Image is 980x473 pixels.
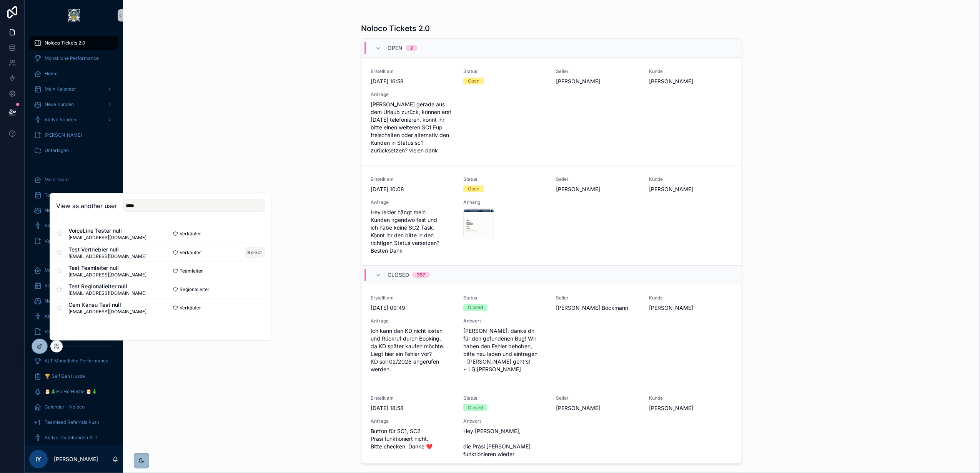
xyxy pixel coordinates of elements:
span: Verkäufer [180,249,201,255]
a: Monatliche Performance [29,51,118,65]
a: Aktive Regionskunden [29,309,118,323]
span: [PERSON_NAME] [649,185,732,193]
span: [PERSON_NAME], danke dir für den gefundenen Bug! Wir haben den Fehler behoben, bitte neu laden un... [463,327,547,373]
span: [EMAIL_ADDRESS][DOMAIN_NAME] [68,271,146,278]
span: Aktive Teamkunden ALT [45,435,98,441]
span: Anfrage [371,318,454,324]
a: Mein Team [29,173,118,187]
span: Seller [556,295,640,301]
span: Antwort [463,318,547,324]
span: 🏆 Self Gen Hustle [45,373,85,379]
h1: Noloco Tickets 2.0 [361,23,430,34]
span: Verkäufer [180,304,201,311]
span: Home [45,71,58,77]
span: Antwort [463,418,547,424]
span: [EMAIL_ADDRESS][DOMAIN_NAME] [68,253,146,259]
span: [PERSON_NAME] [556,78,640,85]
span: ALT Monatliche Performance [45,358,108,364]
a: Erstellt am[DATE] 10:08StatusOpenSeller[PERSON_NAME]Kunde[PERSON_NAME]AnfrageHey leider hängt mei... [361,165,742,265]
span: Monatliche Performance [45,55,99,61]
h2: View as another user [56,201,117,210]
span: VoiceLine Tester null [68,227,146,235]
div: 357 [417,272,425,278]
span: Test Teamleiter null [68,264,146,271]
div: Closed [468,404,483,411]
span: Status [463,295,547,301]
a: Mein Kalender [29,82,118,96]
span: Aktive Kunden [45,117,76,123]
a: ALT Monatliche Performance [29,354,118,368]
span: Seller [556,395,640,401]
a: Unterlagen [29,144,118,157]
span: Erstellt am [371,176,454,182]
span: Kunde [649,176,732,182]
span: Erstellt am [371,68,454,74]
a: Aktive Teamkunden [29,219,118,233]
span: Mein Team [45,177,69,183]
span: Anfrage [371,418,454,424]
span: Button für SC1, SC2 Präsi funktioniert nicht. Bitte checken. Danke ❤️ [371,427,454,450]
span: Region Kalender [45,283,80,289]
span: Calendar - Noloco [45,404,85,410]
span: [PERSON_NAME] [649,404,732,412]
span: [EMAIL_ADDRESS][DOMAIN_NAME] [68,235,146,241]
span: [PERSON_NAME] [556,404,640,412]
span: Neue Regionskunden [45,298,91,304]
a: Neue Kunden [29,98,118,111]
div: scrollable content [25,31,123,445]
p: [PERSON_NAME] [54,455,98,463]
span: Meine Region [45,267,74,273]
a: 🎅🎄Ho Ho Hustle 🎅🎄 [29,385,118,399]
img: App logo [68,9,80,21]
a: [PERSON_NAME] [29,128,118,142]
span: Cem Kansu Test null [68,301,146,308]
span: Noloco Tickets 2.0 [45,40,85,46]
span: Seller [556,176,640,182]
span: Erstellt am [371,395,454,401]
span: Test Vertriebler null [68,245,146,253]
a: Home [29,67,118,81]
span: Team Kalender [45,192,78,198]
span: [PERSON_NAME] [556,185,640,193]
span: Mein Kalender [45,86,76,92]
span: Ich kann den KD nicht losten und Rückruf durch Booking, da KD später kaufen möchte. Liegt hier ei... [371,327,454,373]
a: Erstellt am[DATE] 09:49StatusClosedSeller[PERSON_NAME] BöckmannKunde[PERSON_NAME]AnfrageIch kann ... [361,284,742,384]
span: Status [463,176,547,182]
span: IY [36,455,42,464]
span: [PERSON_NAME] Böckmann [556,304,640,312]
span: Erstellt am [371,295,454,301]
a: Region Kalender [29,279,118,293]
span: Unterlagen [45,147,69,154]
a: Aktive Kunden [29,113,118,127]
a: Meine Region [29,263,118,277]
a: Neue Teamkunden [29,203,118,217]
a: Verlorene Regionskunden [29,325,118,339]
span: Hey leider hängt mein Kunden irgendwo fest und ich habe keine SC2 Task. Könnt ihr den bitte in de... [371,208,454,255]
a: Neue Regionskunden [29,294,118,308]
span: Teamleiter [180,268,203,274]
a: Teamlead Referrals Push [29,415,118,429]
span: [EMAIL_ADDRESS][DOMAIN_NAME] [68,290,146,296]
span: Kunde [649,295,732,301]
a: Erstellt am[DATE] 16:58StatusOpenSeller[PERSON_NAME]Kunde[PERSON_NAME]Anfrage[PERSON_NAME] gerade... [361,57,742,165]
span: [DATE] 18:58 [371,404,454,412]
span: Status [463,68,547,74]
span: Kunde [649,395,732,401]
span: [DATE] 16:58 [371,78,454,85]
span: Verlorene Teamkunden [45,238,95,244]
div: Open [468,78,479,84]
div: Closed [468,304,483,311]
a: Verlorene Teamkunden [29,234,118,248]
button: Select [245,247,265,258]
span: Verlorene Regionskunden [45,329,100,335]
span: Aktive Teamkunden [45,223,88,229]
span: [DATE] 10:08 [371,185,454,193]
span: Neue Kunden [45,101,74,107]
div: 2 [410,45,413,51]
span: [DATE] 09:49 [371,304,454,312]
span: Regionalleiter [180,286,210,292]
span: [PERSON_NAME] [649,78,732,85]
span: Aktive Regionskunden [45,313,93,319]
span: [PERSON_NAME] gerade aus dem Urlaub zurück, können erst [DATE] telefonieren, könnt ihr bitte eine... [371,101,454,154]
a: Calendar - Noloco [29,400,118,414]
